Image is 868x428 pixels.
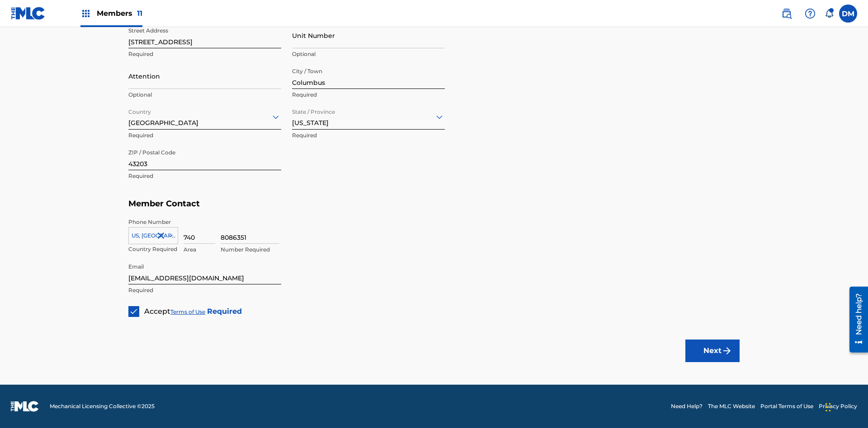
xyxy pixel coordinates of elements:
p: Required [128,286,281,294]
p: Required [292,91,445,99]
p: Number Required [221,246,279,254]
iframe: Resource Center [843,283,868,357]
strong: Required [207,307,242,316]
p: Required [128,50,281,58]
div: [US_STATE] [292,106,445,128]
p: Required [292,131,445,140]
p: Area [184,246,215,254]
div: Drag [826,394,831,421]
a: Terms of Use [170,308,205,315]
a: The MLC Website [708,402,755,410]
p: Country Required [128,245,178,253]
p: Required [128,131,281,140]
iframe: Chat Widget [823,385,868,428]
img: f7272a7cc735f4ea7f67.svg [722,345,732,356]
label: Country [128,102,151,116]
a: Public Search [778,5,796,23]
div: [GEOGRAPHIC_DATA] [128,106,281,128]
div: Notifications [825,9,834,18]
div: Help [801,5,819,23]
label: State / Province [292,102,335,116]
a: Portal Terms of Use [760,402,813,410]
a: Need Help? [671,402,703,410]
img: search [781,8,792,19]
img: help [805,8,816,19]
p: Optional [292,50,445,58]
span: Accept [144,307,170,316]
span: Mechanical Licensing Collective © 2025 [50,402,155,410]
a: Privacy Policy [819,402,857,410]
p: Optional [128,91,281,99]
img: logo [11,401,39,412]
div: User Menu [839,5,857,23]
span: 11 [137,9,142,18]
button: Next [685,340,740,362]
h5: Member Contact [128,194,740,214]
span: Members [97,8,142,19]
p: Required [128,172,281,180]
img: MLC Logo [11,7,46,20]
img: checkbox [129,307,138,316]
img: Top Rightsholders [80,8,91,19]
